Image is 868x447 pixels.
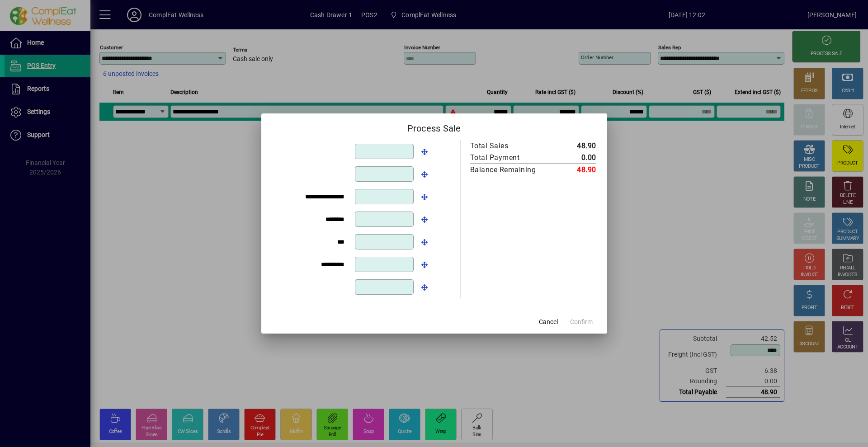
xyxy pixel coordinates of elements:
[470,165,546,175] div: Balance Remaining
[534,314,563,330] button: Cancel
[555,152,596,164] td: 0.00
[470,140,555,152] td: Total Sales
[555,140,596,152] td: 48.90
[539,317,558,327] span: Cancel
[555,164,596,176] td: 48.90
[261,113,607,140] h2: Process Sale
[470,152,555,164] td: Total Payment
